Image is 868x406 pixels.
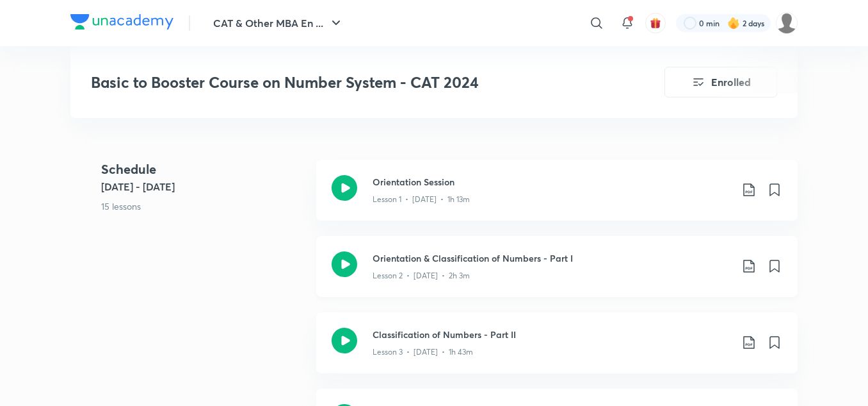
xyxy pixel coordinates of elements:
[70,14,173,30] img: Company Logo
[373,194,470,205] p: Lesson 1 • [DATE] • 1h 13m
[373,175,731,189] h3: Orientation Session
[373,328,731,341] h3: Classification of Numbers - Part II
[645,13,666,33] button: avatar
[373,251,731,265] h3: Orientation & Classification of Numbers - Part I
[101,160,306,179] h4: Schedule
[664,67,777,97] button: Enrolled
[373,270,470,282] p: Lesson 2 • [DATE] • 2h 3m
[70,14,173,33] a: Company Logo
[91,73,592,92] h3: Basic to Booster Course on Number System - CAT 2024
[316,160,798,236] a: Orientation SessionLesson 1 • [DATE] • 1h 13m
[101,179,306,194] h5: [DATE] - [DATE]
[373,346,473,358] p: Lesson 3 • [DATE] • 1h 43m
[316,236,798,312] a: Orientation & Classification of Numbers - Part ILesson 2 • [DATE] • 2h 3m
[316,312,798,389] a: Classification of Numbers - Part IILesson 3 • [DATE] • 1h 43m
[776,12,798,34] img: subham agarwal
[727,17,740,30] img: streak
[650,17,661,29] img: avatar
[205,10,351,36] button: CAT & Other MBA En ...
[101,199,306,213] p: 15 lessons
